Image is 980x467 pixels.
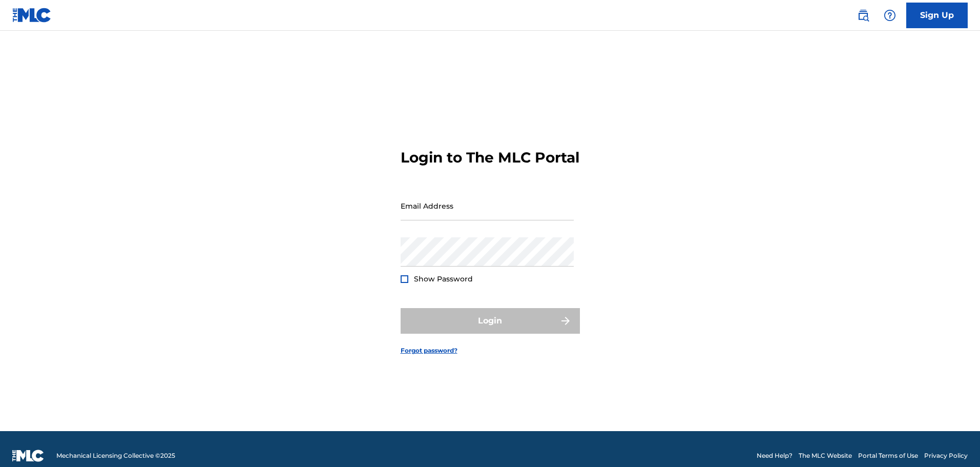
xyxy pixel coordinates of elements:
[56,451,175,460] span: Mechanical Licensing Collective © 2025
[857,9,869,22] img: search
[906,3,968,28] a: Sign Up
[858,451,918,460] a: Portal Terms of Use
[880,5,900,26] div: Help
[853,5,873,26] a: Public Search
[929,418,980,467] iframe: Chat Widget
[401,149,579,167] h3: Login to The MLC Portal
[414,274,473,283] span: Show Password
[12,8,52,23] img: MLC Logo
[799,451,852,460] a: The MLC Website
[401,346,457,355] a: Forgot password?
[884,9,896,22] img: help
[757,451,793,460] a: Need Help?
[924,451,968,460] a: Privacy Policy
[12,450,44,462] img: logo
